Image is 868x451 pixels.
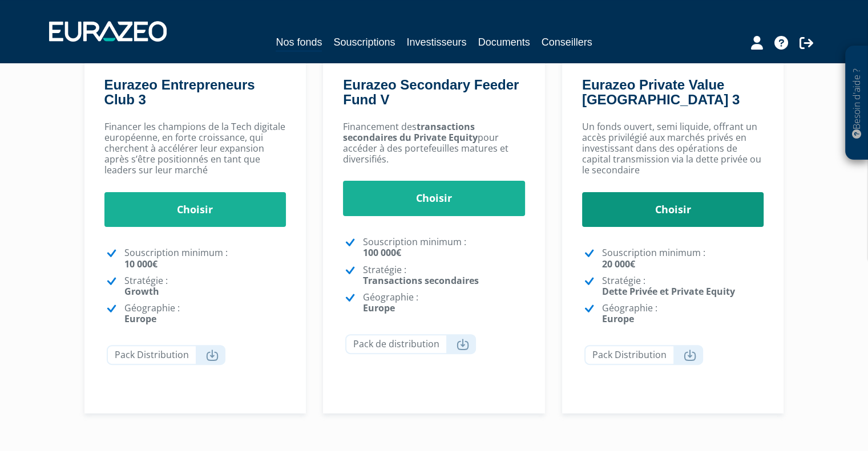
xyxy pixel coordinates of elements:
p: Souscription minimum : [363,237,525,258]
p: Financer les champions de la Tech digitale européenne, en forte croissance, qui cherchent à accél... [104,121,286,176]
p: Géographie : [124,303,286,324]
strong: 10 000€ [124,258,158,270]
strong: transactions secondaires du Private Equity [343,120,478,144]
strong: 20 000€ [602,258,635,270]
a: Choisir [104,192,286,227]
a: Eurazeo Secondary Feeder Fund V [343,77,519,107]
strong: Growth [124,285,159,298]
strong: Transactions secondaires [363,274,479,287]
img: 1732889491-logotype_eurazeo_blanc_rvb.png [49,21,167,42]
p: Stratégie : [363,265,525,286]
strong: Dette Privée et Private Equity [602,285,735,298]
a: Souscriptions [333,34,395,50]
strong: 100 000€ [363,246,401,259]
a: Conseillers [542,34,592,50]
a: Investisseurs [406,34,466,50]
p: Besoin d'aide ? [850,52,863,155]
a: Documents [478,34,530,50]
a: Pack Distribution [107,345,225,365]
strong: Europe [602,312,634,325]
strong: Europe [124,312,156,325]
a: Choisir [582,192,764,227]
p: Stratégie : [602,275,764,297]
p: Souscription minimum : [602,247,764,269]
p: Géographie : [363,292,525,314]
strong: Europe [363,302,395,314]
a: Choisir [343,181,525,216]
a: Eurazeo Entrepreneurs Club 3 [104,77,255,107]
p: Un fonds ouvert, semi liquide, offrant un accès privilégié aux marchés privés en investissant dan... [582,121,764,176]
a: Nos fonds [276,34,322,52]
p: Souscription minimum : [124,247,286,269]
p: Géographie : [602,303,764,324]
a: Pack Distribution [584,345,703,365]
a: Pack de distribution [345,334,476,354]
p: Stratégie : [124,275,286,297]
p: Financement des pour accéder à des portefeuilles matures et diversifiés. [343,121,525,165]
a: Eurazeo Private Value [GEOGRAPHIC_DATA] 3 [582,77,740,107]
